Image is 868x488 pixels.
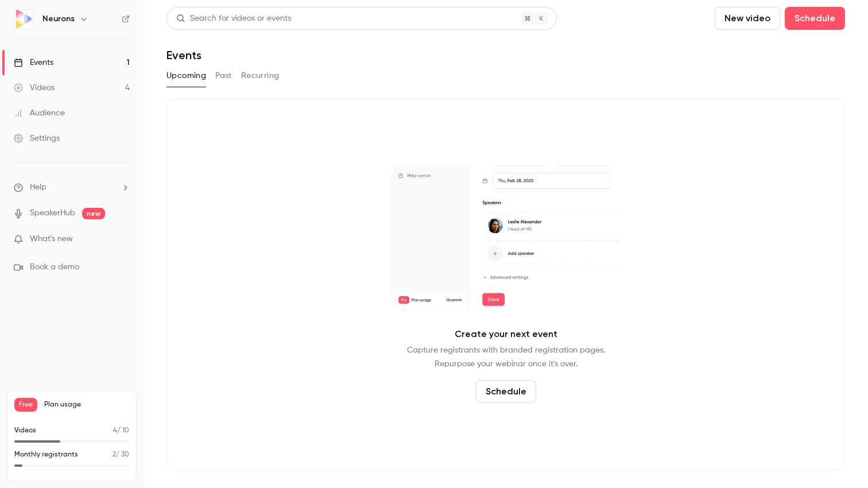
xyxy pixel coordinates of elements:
li: help-dropdown-opener [14,181,130,193]
p: Videos [14,425,36,436]
p: Monthly registrants [14,450,78,460]
div: Settings [14,133,60,144]
span: Help [30,181,46,193]
div: Search for videos or events [176,13,291,25]
button: Recurring [241,67,280,85]
span: What's new [30,233,73,245]
span: 4 [113,427,117,434]
p: Create your next event [455,327,557,341]
span: Plan usage [44,400,129,409]
span: Book a demo [30,261,79,273]
button: Schedule [785,7,845,30]
button: Schedule [476,380,536,403]
h1: Events [166,48,201,62]
button: Upcoming [166,67,206,85]
iframe: Noticeable Trigger [116,234,130,245]
a: SpeakerHub [30,207,75,219]
span: 2 [113,451,116,458]
button: Past [215,67,232,85]
div: Videos [14,82,55,94]
p: Capture registrants with branded registration pages. Repurpose your webinar once it's over. [407,343,605,371]
div: Audience [14,107,65,119]
span: Free [14,398,37,412]
span: new [82,208,105,219]
button: New video [715,7,780,30]
p: / 30 [113,450,129,460]
p: / 10 [113,425,129,436]
h6: Neurons [42,13,75,25]
div: Events [14,57,53,68]
img: Neurons [14,10,33,28]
